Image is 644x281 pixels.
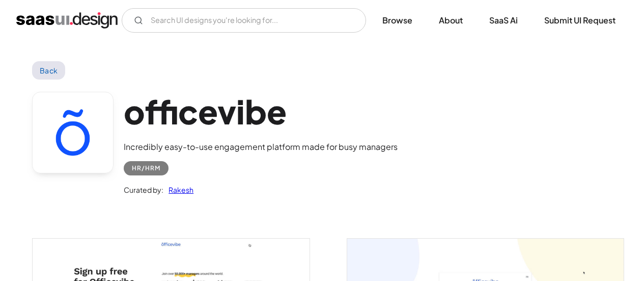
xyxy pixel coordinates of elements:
[477,9,530,32] a: SaaS Ai
[132,162,160,174] div: HR/HRM
[370,9,425,32] a: Browse
[122,8,366,33] input: Search UI designs you're looking for...
[427,9,475,32] a: About
[32,61,65,80] a: Back
[124,184,163,196] div: Curated by:
[16,12,118,29] a: home
[163,184,193,196] a: Rakesh
[124,92,398,131] h1: officevibe
[124,141,398,153] div: Incredibly easy-to-use engagement platform made for busy managers
[122,8,366,33] form: Email Form
[532,9,628,32] a: Submit UI Request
